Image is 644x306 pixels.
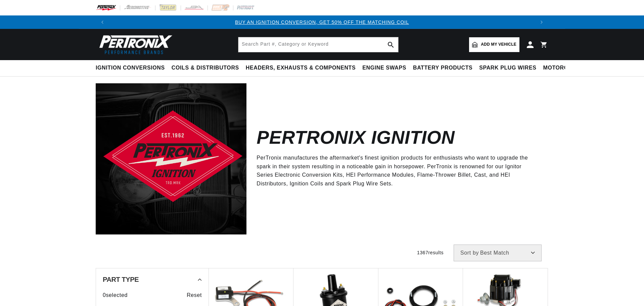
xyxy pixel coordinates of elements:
span: Spark Plug Wires [479,64,536,72]
h2: Pertronix Ignition [257,130,455,145]
select: Sort by [454,245,542,261]
span: Battery Products [413,64,472,72]
span: Coils & Distributors [172,64,239,72]
span: 1367 results [417,250,444,255]
button: search button [383,37,398,52]
span: Motorcycle [543,64,583,72]
span: Engine Swaps [362,64,406,72]
summary: Coils & Distributors [168,60,242,76]
summary: Motorcycle [540,60,587,76]
summary: Engine Swaps [359,60,410,76]
span: Headers, Exhausts & Components [246,64,356,72]
button: Translation missing: en.sections.announcements.next_announcement [535,15,548,29]
span: Reset [187,291,202,300]
img: Pertronix Ignition [96,83,246,234]
slideshow-component: Translation missing: en.sections.announcements.announcement_bar [79,15,565,29]
span: Ignition Conversions [96,64,165,72]
summary: Battery Products [410,60,476,76]
summary: Headers, Exhausts & Components [242,60,359,76]
input: Search Part #, Category or Keyword [238,37,398,52]
div: Announcement [109,18,535,26]
span: 0 selected [103,291,128,300]
a: Add my vehicle [469,37,519,52]
span: Part Type [103,276,139,283]
a: BUY AN IGNITION CONVERSION, GET 50% OFF THE MATCHING COIL [235,19,409,25]
summary: Spark Plug Wires [476,60,540,76]
img: Pertronix [96,33,173,56]
button: Translation missing: en.sections.announcements.previous_announcement [96,15,109,29]
div: 1 of 3 [109,18,535,26]
summary: Ignition Conversions [96,60,168,76]
p: PerTronix manufactures the aftermarket's finest ignition products for enthusiasts who want to upg... [257,154,538,188]
span: Add my vehicle [481,41,516,48]
span: Sort by [460,250,479,256]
